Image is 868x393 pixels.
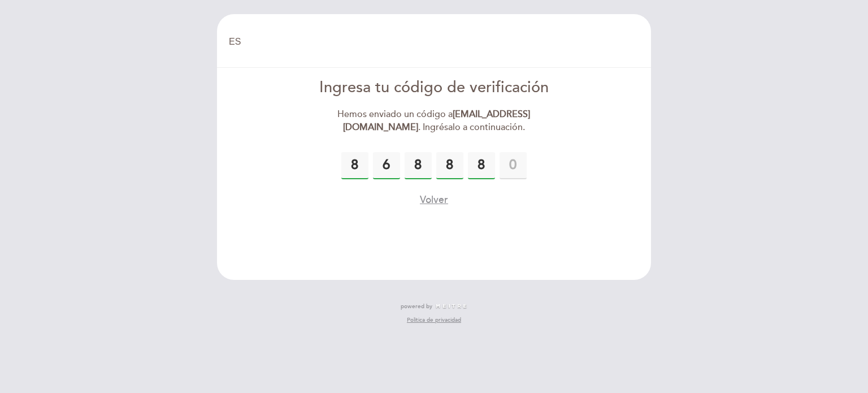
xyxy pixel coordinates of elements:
[420,193,448,207] button: Volver
[305,108,564,134] div: Hemos enviado un código a . Ingrésalo a continuación.
[468,152,495,179] input: 0
[343,109,531,133] strong: [EMAIL_ADDRESS][DOMAIN_NAME]
[401,303,467,310] a: powered by
[435,304,467,309] img: MEITRE
[436,152,463,179] input: 0
[305,77,564,99] div: Ingresa tu código de verificación
[405,152,432,179] input: 0
[401,303,432,310] span: powered by
[341,152,368,179] input: 0
[373,152,400,179] input: 0
[407,316,461,324] a: Política de privacidad
[500,152,527,179] input: 0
